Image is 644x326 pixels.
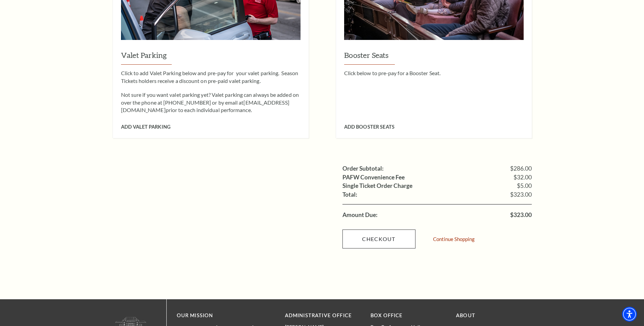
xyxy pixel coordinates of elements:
p: Click below to pre-pay for a Booster Seat. [344,69,524,77]
label: Amount Due: [342,212,378,218]
span: $286.00 [510,166,532,172]
a: About [456,312,475,318]
p: Click to add Valet Parking below and pre-pay for your valet parking. Season Tickets holders recei... [121,69,301,85]
p: BOX OFFICE [371,311,446,320]
p: Administrative Office [285,311,360,320]
label: Total: [342,192,357,198]
label: Single Ticket Order Charge [342,183,412,189]
span: $323.00 [510,212,532,218]
a: Checkout [342,230,415,248]
span: $32.00 [514,174,532,180]
h3: Booster Seats [344,50,524,65]
p: OUR MISSION [177,311,261,320]
label: PAFW Convenience Fee [342,174,405,180]
h3: Valet Parking [121,50,301,65]
label: Order Subtotal: [342,166,384,172]
span: $5.00 [517,183,532,189]
div: Accessibility Menu [622,307,637,322]
span: Add Valet Parking [121,124,170,130]
span: Add Booster Seats [344,124,395,130]
span: $323.00 [510,192,532,198]
a: Continue Shopping [433,237,475,242]
p: Not sure if you want valet parking yet? Valet parking can always be added on over the phone at [P... [121,91,301,114]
